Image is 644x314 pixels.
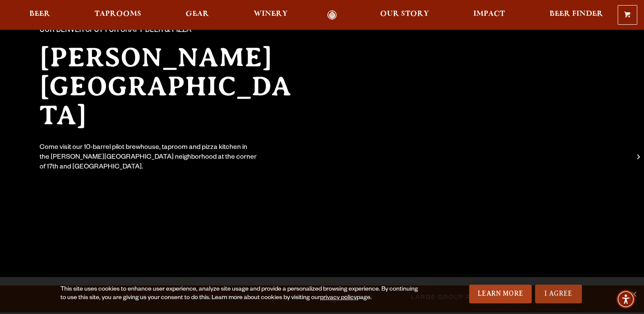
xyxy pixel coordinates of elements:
[29,11,50,17] span: Beer
[375,10,435,20] a: Our Story
[473,11,505,17] span: Impact
[380,11,429,17] span: Our Story
[320,295,357,302] a: privacy policy
[535,285,582,303] a: I Agree
[468,10,510,20] a: Impact
[180,10,215,20] a: Gear
[549,11,603,17] span: Beer Finder
[40,43,305,130] h2: [PERSON_NAME][GEOGRAPHIC_DATA]
[40,25,192,36] span: Our Denver spot for craft beer & pizza
[186,11,209,17] span: Gear
[248,10,293,20] a: Winery
[254,11,288,17] span: Winery
[40,143,258,173] div: Come visit our 10-barrel pilot brewhouse, taproom and pizza kitchen in the [PERSON_NAME][GEOGRAPH...
[60,285,421,303] div: This site uses cookies to enhance user experience, analyze site usage and provide a personalized ...
[94,11,141,17] span: Taprooms
[24,10,56,20] a: Beer
[616,290,635,308] div: Accessibility Menu
[469,285,532,303] a: Learn More
[316,10,348,20] a: Odell Home
[89,10,147,20] a: Taprooms
[544,10,608,20] a: Beer Finder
